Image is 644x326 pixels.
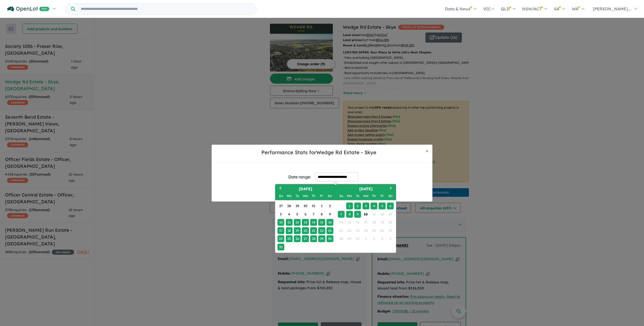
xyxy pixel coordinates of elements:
div: Choose Thursday, July 31st, 2025 [310,203,317,209]
div: Choose Sunday, August 3rd, 2025 [277,211,284,218]
div: Not available Friday, September 19th, 2025 [379,219,385,226]
div: Not available Friday, October 3rd, 2025 [379,235,385,242]
div: Choose Wednesday, August 6th, 2025 [302,211,309,218]
div: Not available Friday, September 12th, 2025 [379,211,385,218]
div: Tuesday [354,192,361,199]
div: Choose Tuesday, July 29th, 2025 [294,203,301,209]
div: Month August, 2025 [277,202,334,251]
div: Wednesday [302,192,309,199]
div: Choose Thursday, August 7th, 2025 [310,211,317,218]
div: Date range: [288,174,311,180]
div: Not available Wednesday, September 24th, 2025 [363,227,369,234]
div: Choose Sunday, August 17th, 2025 [277,227,284,234]
div: Not available Friday, September 26th, 2025 [379,227,385,234]
div: Choose Saturday, August 30th, 2025 [327,235,333,242]
div: Choose Wednesday, July 30th, 2025 [302,203,309,209]
div: Monday [286,192,293,199]
div: Not available Thursday, September 11th, 2025 [371,211,377,218]
img: Openlot PRO Logo White [7,6,49,12]
div: Friday [379,192,385,199]
div: Choose Saturday, August 2nd, 2025 [327,203,333,209]
div: Choose Date [275,184,396,253]
div: Choose Sunday, August 24th, 2025 [277,235,284,242]
span: × [426,148,428,154]
div: Choose Friday, August 22nd, 2025 [318,227,325,234]
button: Next Month [387,185,395,193]
div: Not available Monday, September 22nd, 2025 [346,227,353,234]
div: Saturday [387,192,394,199]
div: Not available Sunday, September 28th, 2025 [338,235,345,242]
input: Try estate name, suburb, builder or developer [76,4,255,14]
div: Choose Wednesday, August 13th, 2025 [302,219,309,226]
div: Tuesday [294,192,301,199]
div: Choose Wednesday, September 10th, 2025 [363,211,369,218]
h5: Performance Stats for Wedge Rd Estate - Skye [216,149,422,156]
div: Choose Monday, July 28th, 2025 [286,203,293,209]
div: Choose Saturday, August 16th, 2025 [327,219,333,226]
div: Not available Wednesday, October 1st, 2025 [363,235,369,242]
div: Choose Wednesday, August 27th, 2025 [302,235,309,242]
div: Not available Tuesday, September 23rd, 2025 [354,227,361,234]
div: Thursday [371,192,377,199]
div: Not available Monday, September 29th, 2025 [346,235,353,242]
div: Not available Sunday, September 21st, 2025 [338,227,345,234]
div: Not available Saturday, September 27th, 2025 [387,227,394,234]
div: Not available Saturday, October 4th, 2025 [387,235,394,242]
span: [PERSON_NAME]... [593,6,631,11]
div: Choose Monday, August 11th, 2025 [286,219,293,226]
div: Not available Saturday, September 20th, 2025 [387,219,394,226]
div: Not available Saturday, September 13th, 2025 [387,211,394,218]
div: Choose Monday, August 4th, 2025 [286,211,293,218]
div: Saturday [327,192,333,199]
div: Choose Monday, September 8th, 2025 [346,211,353,218]
div: Not available Thursday, October 2nd, 2025 [371,235,377,242]
div: Choose Sunday, August 31st, 2025 [277,244,284,250]
div: Choose Tuesday, September 9th, 2025 [354,211,361,218]
div: Not available Tuesday, September 16th, 2025 [354,219,361,226]
div: Choose Friday, September 5th, 2025 [379,203,385,209]
div: Choose Friday, August 8th, 2025 [318,211,325,218]
div: Choose Friday, August 29th, 2025 [318,235,325,242]
div: Not available Thursday, September 18th, 2025 [371,219,377,226]
div: Choose Sunday, August 10th, 2025 [277,219,284,226]
div: Month September, 2025 [337,202,394,243]
div: Not available Wednesday, September 17th, 2025 [363,219,369,226]
div: Choose Saturday, September 6th, 2025 [387,203,394,209]
div: Choose Monday, August 25th, 2025 [286,235,293,242]
div: Choose Thursday, August 21st, 2025 [310,227,317,234]
div: Choose Wednesday, August 20th, 2025 [302,227,309,234]
div: Not available Sunday, September 14th, 2025 [338,219,345,226]
div: Choose Thursday, September 4th, 2025 [371,203,377,209]
div: Choose Monday, September 1st, 2025 [346,203,353,209]
div: Choose Tuesday, August 5th, 2025 [294,211,301,218]
div: Sunday [277,192,284,199]
div: Choose Saturday, August 9th, 2025 [327,211,333,218]
div: Choose Tuesday, August 19th, 2025 [294,227,301,234]
div: Choose Thursday, August 14th, 2025 [310,219,317,226]
div: Choose Saturday, August 23rd, 2025 [327,227,333,234]
div: Not available Thursday, September 25th, 2025 [371,227,377,234]
div: Choose Thursday, August 28th, 2025 [310,235,317,242]
div: Choose Tuesday, September 2nd, 2025 [354,203,361,209]
div: Choose Sunday, July 27th, 2025 [277,203,284,209]
div: Thursday [310,192,317,199]
h2: [DATE] [275,186,336,192]
div: Not available Tuesday, September 30th, 2025 [354,235,361,242]
div: Choose Tuesday, August 26th, 2025 [294,235,301,242]
div: Choose Monday, August 18th, 2025 [286,227,293,234]
div: Not available Monday, September 15th, 2025 [346,219,353,226]
div: Friday [318,192,325,199]
div: Sunday [338,192,345,199]
div: Wednesday [363,192,369,199]
h2: [DATE] [336,186,396,192]
div: Choose Wednesday, September 3rd, 2025 [363,203,369,209]
div: Choose Friday, August 15th, 2025 [318,219,325,226]
button: Previous Month [276,185,284,193]
div: Choose Sunday, September 7th, 2025 [338,211,345,218]
div: Choose Friday, August 1st, 2025 [318,203,325,209]
div: Choose Tuesday, August 12th, 2025 [294,219,301,226]
div: Monday [346,192,353,199]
